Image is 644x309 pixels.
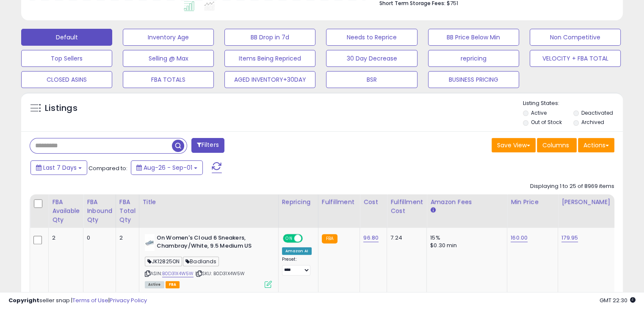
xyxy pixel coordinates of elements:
[145,257,182,266] span: JK12825ON
[88,164,127,172] span: Compared to:
[21,29,112,46] button: Default
[224,50,315,67] button: Items Being Repriced
[52,198,80,224] div: FBA Available Qty
[119,198,135,224] div: FBA Total Qty
[282,198,315,207] div: Repricing
[363,234,379,242] a: 96.80
[428,50,519,67] button: repricing
[561,234,578,242] a: 179.95
[492,138,536,152] button: Save View
[430,207,435,214] small: Amazon Fees.
[166,281,180,288] span: FBA
[282,247,312,255] div: Amazon AI
[157,234,260,252] b: On Women's Cloud 6 Sneakers, Chambray/White, 9.5 Medium US
[282,257,312,276] div: Preset:
[195,270,245,277] span: | SKU: B0D31X4W5W
[322,198,356,207] div: Fulfillment
[511,198,554,207] div: Min Price
[30,160,87,175] button: Last 7 Days
[322,234,337,243] small: FBA
[183,257,219,266] span: Badlands
[326,71,417,88] button: BSR
[363,198,383,207] div: Cost
[511,234,528,242] a: 160.00
[284,235,294,242] span: ON
[8,296,39,304] strong: Copyright
[581,119,604,126] label: Archived
[145,234,155,251] img: 21DP4a6I-2L._SL40_.jpg
[390,234,420,242] div: 7.24
[523,99,623,108] p: Listing States:
[542,141,569,149] span: Columns
[119,234,133,242] div: 2
[530,50,621,67] button: VELOCITY + FBA TOTAL
[87,234,109,242] div: 0
[52,234,77,242] div: 2
[600,296,636,304] span: 2025-09-9 22:30 GMT
[110,296,147,304] a: Privacy Policy
[561,198,612,207] div: [PERSON_NAME]
[430,234,500,242] div: 15%
[123,29,214,46] button: Inventory Age
[21,50,112,67] button: Top Sellers
[531,119,562,126] label: Out of Stock
[326,50,417,67] button: 30 Day Decrease
[43,163,77,172] span: Last 7 Days
[145,281,164,288] span: All listings currently available for purchase on Amazon
[143,198,275,207] div: Title
[578,138,614,152] button: Actions
[430,242,500,249] div: $0.30 min
[131,160,203,175] button: Aug-26 - Sep-01
[428,29,519,46] button: BB Price Below Min
[72,296,108,304] a: Terms of Use
[45,102,77,114] h5: Listings
[390,198,423,215] div: Fulfillment Cost
[581,109,613,116] label: Deactivated
[430,198,503,207] div: Amazon Fees
[531,109,547,116] label: Active
[123,50,214,67] button: Selling @ Max
[326,29,417,46] button: Needs to Reprice
[21,71,112,88] button: CLOSED ASINS
[8,297,147,305] div: seller snap | |
[301,235,315,242] span: OFF
[191,138,224,153] button: Filters
[162,270,194,277] a: B0D31X4W5W
[224,29,315,46] button: BB Drop in 7d
[224,71,315,88] button: AGED INVENTORY+30DAY
[530,29,621,46] button: Non Competitive
[87,198,112,224] div: FBA inbound Qty
[428,71,519,88] button: BUSINESS PRICING
[123,71,214,88] button: FBA TOTALS
[537,138,577,152] button: Columns
[530,182,614,190] div: Displaying 1 to 25 of 8969 items
[144,163,192,172] span: Aug-26 - Sep-01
